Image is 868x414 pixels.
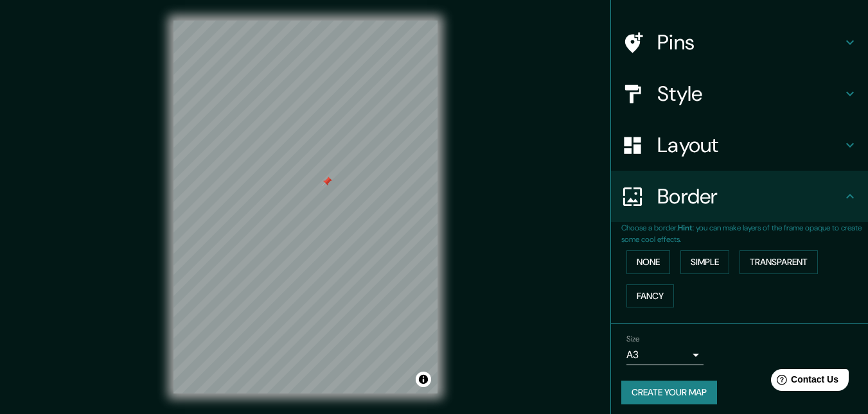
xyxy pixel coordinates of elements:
iframe: Help widget launcher [754,364,854,400]
h4: Layout [657,132,842,158]
button: Fancy [626,284,674,308]
div: A3 [626,345,704,365]
button: None [626,250,670,274]
button: Toggle attribution [416,372,431,387]
div: Layout [611,119,868,171]
div: Style [611,68,868,119]
button: Create your map [621,381,717,404]
div: Pins [611,17,868,68]
div: Border [611,171,868,222]
h4: Style [657,81,842,107]
button: Simple [680,250,729,274]
button: Transparent [740,250,818,274]
p: Choose a border. : you can make layers of the frame opaque to create some cool effects. [621,222,868,245]
label: Size [626,334,640,345]
h4: Pins [657,30,842,55]
canvas: Map [173,21,438,393]
h4: Border [657,184,842,209]
b: Hint [678,223,693,233]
